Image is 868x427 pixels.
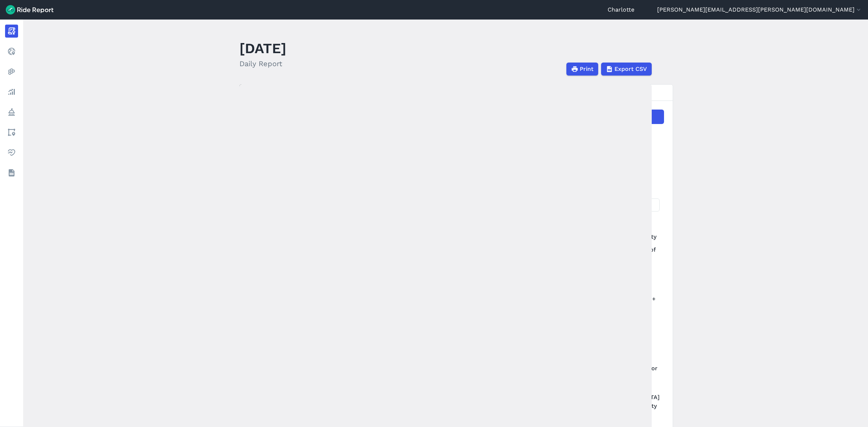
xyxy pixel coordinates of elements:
a: Realtime [5,45,18,58]
button: Print [566,63,598,76]
a: Health [5,146,18,159]
a: Policy [5,106,18,119]
a: Analyze [5,85,18,98]
button: Export CSV [601,63,652,76]
a: Report [5,25,18,38]
span: Print [580,65,593,73]
a: Areas [5,126,18,139]
h2: Daily Report [239,58,286,69]
span: Export CSV [614,65,647,73]
a: Heatmaps [5,65,18,78]
h1: [DATE] [239,38,286,58]
img: Ride Report [6,5,54,14]
a: Datasets [5,166,18,179]
button: [PERSON_NAME][EMAIL_ADDRESS][PERSON_NAME][DOMAIN_NAME] [657,5,862,14]
a: Charlotte [608,5,634,14]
